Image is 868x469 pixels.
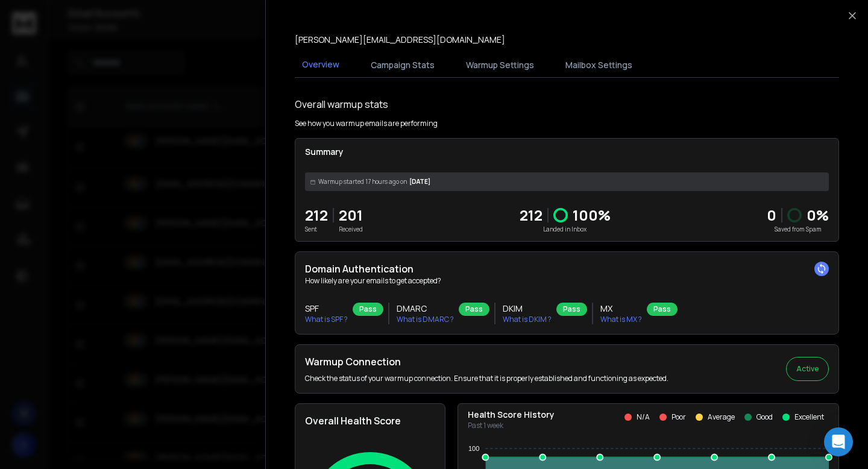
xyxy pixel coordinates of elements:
p: 0 % [807,206,829,225]
p: What is MX ? [600,315,642,324]
div: Pass [353,303,383,316]
p: Good [756,412,773,422]
p: Health Score History [468,409,555,421]
h3: SPF [305,303,348,315]
p: Saved from Spam [767,225,829,234]
p: Check the status of your warmup connection. Ensure that it is properly established and functionin... [305,374,668,383]
button: Active [786,357,829,381]
p: 212 [305,206,328,225]
div: [DATE] [305,172,829,191]
button: Overview [295,51,347,79]
span: Warmup started 17 hours ago on [318,177,407,186]
h2: Warmup Connection [305,354,668,369]
h2: Domain Authentication [305,262,829,276]
p: Poor [671,412,686,422]
h3: DKIM [503,303,552,315]
h3: DMARC [397,303,454,315]
button: Warmup Settings [459,52,541,78]
strong: 0 [767,205,776,225]
p: What is DMARC ? [397,315,454,324]
p: Past 1 week [468,421,555,430]
p: 212 [520,206,542,225]
p: Received [339,225,363,234]
p: What is SPF ? [305,315,348,324]
h2: Overall Health Score [305,414,435,428]
div: Open Intercom Messenger [824,427,853,456]
p: [PERSON_NAME][EMAIL_ADDRESS][DOMAIN_NAME] [295,34,505,46]
tspan: 100 [468,445,479,452]
p: Average [708,412,735,422]
div: Pass [647,303,678,316]
button: Campaign Stats [363,52,442,78]
p: Summary [305,146,829,158]
p: Sent [305,225,328,234]
div: Pass [459,303,489,316]
p: See how you warmup emails are performing [295,119,438,128]
button: Mailbox Settings [558,52,640,78]
h1: Overall warmup stats [295,97,388,112]
p: 100 % [573,206,611,225]
p: Landed in Inbox [520,225,611,234]
p: How likely are your emails to get accepted? [305,276,829,286]
p: N/A [637,412,650,422]
p: Excellent [794,412,824,422]
p: 201 [339,206,363,225]
h3: MX [600,303,642,315]
p: What is DKIM ? [503,315,552,324]
div: Pass [556,303,587,316]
